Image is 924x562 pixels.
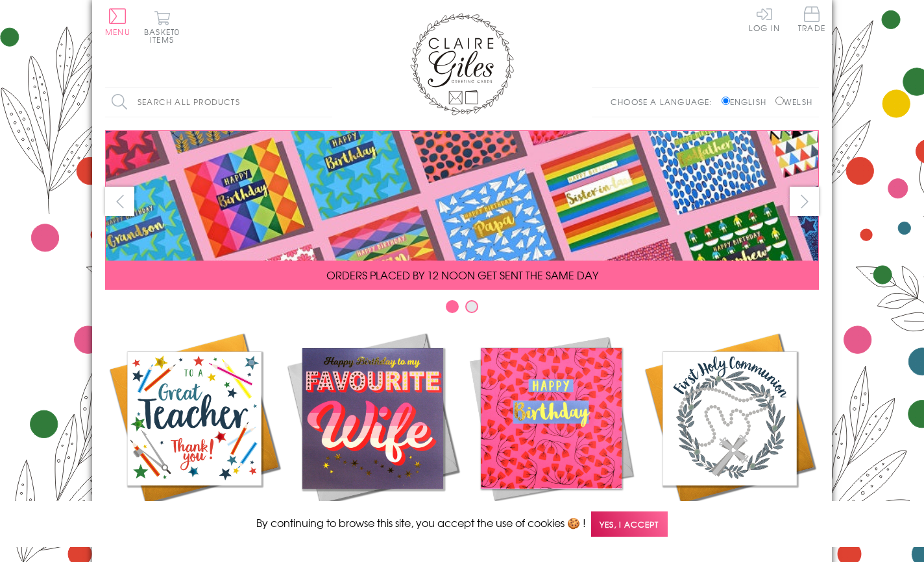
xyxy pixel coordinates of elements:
[105,8,130,36] button: Menu
[150,26,180,45] span: 0 items
[749,6,780,32] a: Log In
[144,10,180,43] button: Basket0 items
[105,299,819,320] div: Carousel Pagination
[284,329,462,533] a: New Releases
[722,97,730,105] input: English
[410,13,514,115] img: Claire Giles Greetings Cards
[326,267,598,283] span: ORDERS PLACED BY 12 NOON GET SENT THE SAME DAY
[462,329,640,533] a: Birthdays
[790,187,819,216] button: next
[798,6,825,34] a: Trade
[446,300,459,313] button: Carousel Page 1 (Current Slide)
[775,97,784,105] input: Welsh
[105,329,284,533] a: Academic
[105,26,130,38] span: Menu
[775,96,812,108] label: Welsh
[105,187,134,216] button: prev
[105,88,332,117] input: Search all products
[465,300,478,313] button: Carousel Page 2
[640,329,819,548] a: Communion and Confirmation
[798,6,825,32] span: Trade
[722,96,773,108] label: English
[319,88,332,117] input: Search
[611,96,719,108] p: Choose a language:
[591,511,668,537] span: Yes, I accept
